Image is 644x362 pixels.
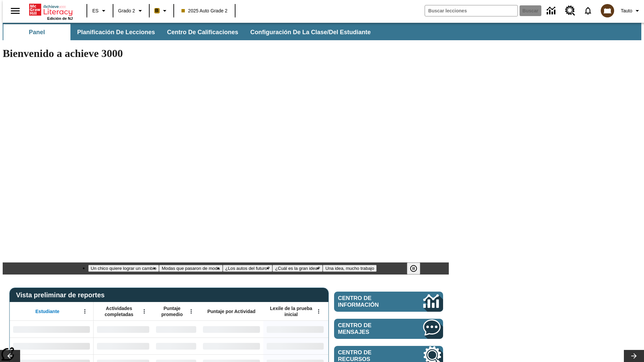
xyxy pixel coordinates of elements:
[267,305,316,317] span: Lexile de la prueba inicial
[5,1,25,21] button: Abrir el menú lateral
[3,47,449,60] h1: Bienvenido a achieve 3000
[245,24,376,40] button: Configuración de la clase/del estudiante
[94,338,153,354] div: Sin datos,
[543,2,561,20] a: Centro de información
[167,28,238,36] span: Centro de calificaciones
[92,7,99,14] span: ES
[272,265,323,272] button: Diapositiva 4 ¿Cuál es la gran idea?
[323,265,377,272] button: Diapositiva 5 Una idea, mucho trabajo
[223,265,273,272] button: Diapositiva 3 ¿Los autos del futuro?
[115,5,147,17] button: Grado: Grado 2, Elige un grado
[334,319,443,339] a: Centro de mensajes
[601,4,614,17] img: avatar image
[207,308,255,314] span: Puntaje por Actividad
[153,321,200,338] div: Sin datos,
[425,5,518,16] input: Buscar campo
[152,5,171,17] button: Boost El color de la clase es anaranjado claro. Cambiar el color de la clase.
[118,7,135,14] span: Grado 2
[3,24,70,40] button: Panel
[29,28,45,36] span: Panel
[561,2,579,20] a: Centro de recursos, Se abrirá en una pestaña nueva.
[89,5,111,17] button: Lenguaje: ES, Selecciona un idioma
[16,291,108,299] span: Vista preliminar de reportes
[3,24,377,40] div: Subbarra de navegación
[162,24,244,40] button: Centro de calificaciones
[3,23,641,40] div: Subbarra de navegación
[338,295,401,308] span: Centro de información
[618,5,644,17] button: Perfil/Configuración
[159,265,222,272] button: Diapositiva 2 Modas que pasaron de moda
[250,28,371,36] span: Configuración de la clase/del estudiante
[88,265,159,272] button: Diapositiva 1 Un chico quiere lograr un cambio
[181,7,228,14] span: 2025 Auto Grade 2
[72,24,160,40] button: Planificación de lecciones
[139,306,149,316] button: Abrir menú
[186,306,196,316] button: Abrir menú
[314,306,324,316] button: Abrir menú
[47,16,73,20] span: Edición de NJ
[621,7,632,14] span: Tauto
[36,308,60,314] span: Estudiante
[407,262,427,275] div: Pausar
[334,292,443,312] a: Centro de información
[97,305,141,317] span: Actividades completadas
[77,28,155,36] span: Planificación de lecciones
[597,2,618,19] button: Escoja un nuevo avatar
[80,306,90,316] button: Abrir menú
[155,6,159,15] span: B
[29,2,73,20] div: Portada
[624,350,644,362] button: Carrusel de lecciones, seguir
[94,321,153,338] div: Sin datos,
[156,305,188,317] span: Puntaje promedio
[29,3,73,16] a: Portada
[153,338,200,354] div: Sin datos,
[579,2,597,19] a: Notificaciones
[338,322,403,336] span: Centro de mensajes
[407,262,420,275] button: Pausar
